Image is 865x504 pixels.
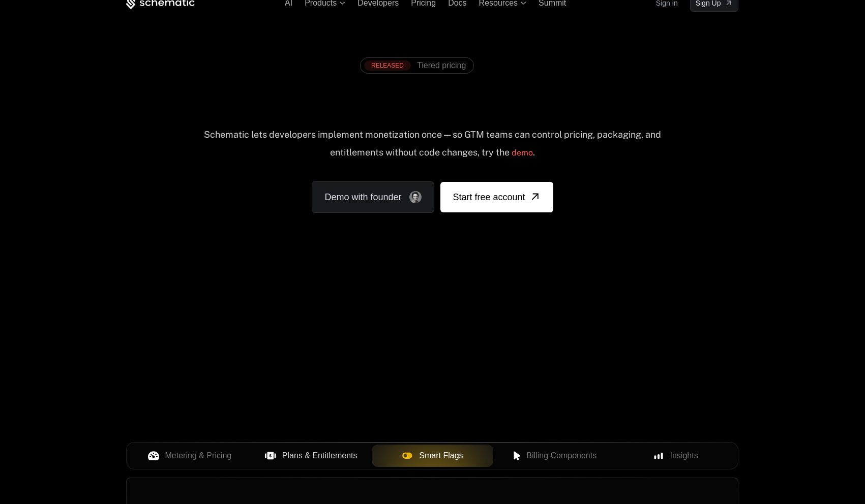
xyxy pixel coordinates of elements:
[165,450,232,462] span: Metering & Pricing
[493,445,615,467] button: Billing Components
[409,191,422,203] img: Founder
[512,141,533,165] a: demo
[312,181,434,213] a: Demo with founder, ,[object Object]
[670,450,698,462] span: Insights
[250,445,372,467] button: Plans & Entitlements
[615,445,736,467] button: Insights
[417,61,466,70] span: Tiered pricing
[419,450,463,462] span: Smart Flags
[282,450,357,462] span: Plans & Entitlements
[203,129,662,165] div: Schematic lets developers implement monetization once — so GTM teams can control pricing, packagi...
[372,445,493,467] button: Smart Flags
[364,60,411,71] div: RELEASED
[129,445,250,467] button: Metering & Pricing
[453,190,525,204] span: Start free account
[364,60,466,71] a: [object Object],[object Object]
[526,450,596,462] span: Billing Components
[440,182,553,212] a: [object Object]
